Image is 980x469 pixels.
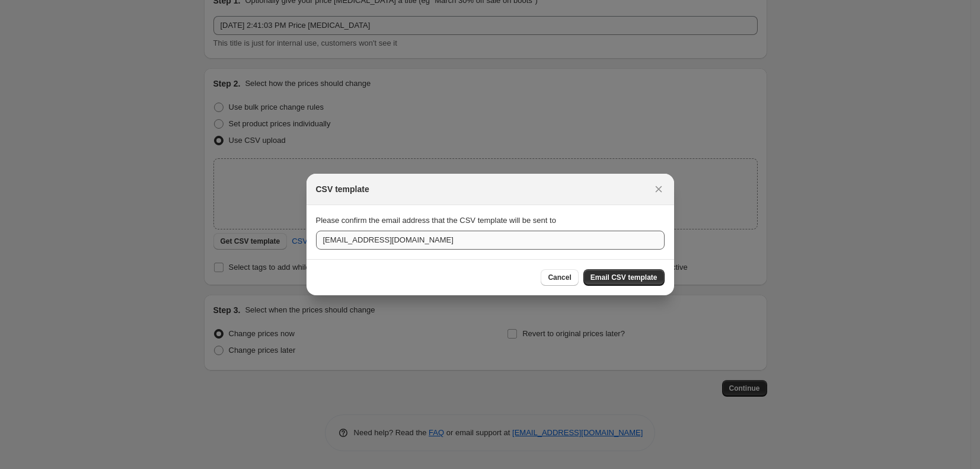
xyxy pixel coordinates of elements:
[316,216,556,225] span: Please confirm the email address that the CSV template will be sent to
[590,273,657,282] span: Email CSV template
[650,181,667,197] button: Close
[583,269,665,286] button: Email CSV template
[316,183,369,195] h2: CSV template
[541,269,578,286] button: Cancel
[548,273,571,282] span: Cancel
